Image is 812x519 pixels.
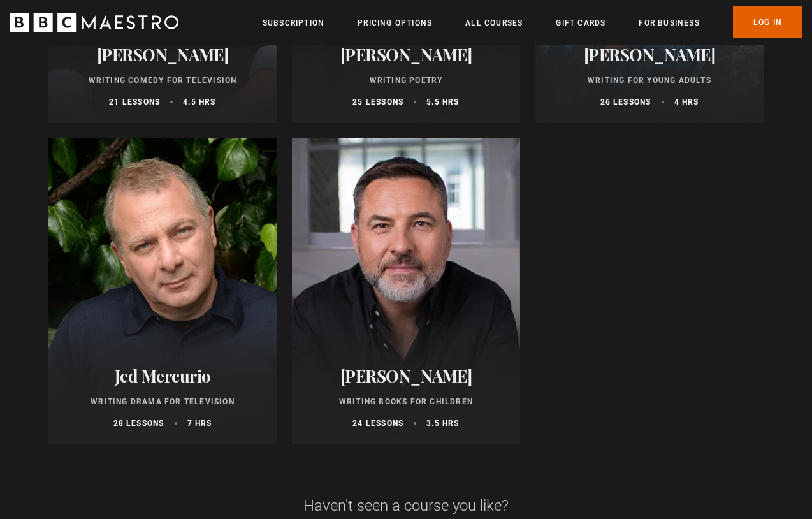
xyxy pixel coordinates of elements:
[64,366,261,386] h2: Jed Mercurio
[263,6,802,38] nav: Primary
[97,495,715,516] h2: Haven't seen a course you like?
[64,75,261,86] p: Writing Comedy for Television
[48,138,277,444] a: Jed Mercurio Writing Drama for Television 28 lessons 7 hrs
[64,45,261,64] h2: [PERSON_NAME]
[352,418,403,429] p: 24 lessons
[556,17,605,29] a: Gift Cards
[10,13,178,32] svg: BBC Maestro
[307,75,505,86] p: Writing Poetry
[307,366,505,386] h2: [PERSON_NAME]
[292,138,520,444] a: [PERSON_NAME] Writing Books for Children 24 lessons 3.5 hrs
[639,17,699,29] a: For business
[263,17,324,29] a: Subscription
[551,45,748,64] h2: [PERSON_NAME]
[187,418,212,429] p: 7 hrs
[109,96,160,108] p: 21 lessons
[307,45,505,64] h2: [PERSON_NAME]
[465,17,523,29] a: All Courses
[183,96,215,108] p: 4.5 hrs
[600,96,651,108] p: 26 lessons
[64,396,261,407] p: Writing Drama for Television
[352,96,403,108] p: 25 lessons
[733,6,802,38] a: Log In
[674,96,699,108] p: 4 hrs
[307,396,505,407] p: Writing Books for Children
[551,75,748,86] p: Writing for Young Adults
[426,418,459,429] p: 3.5 hrs
[426,96,459,108] p: 5.5 hrs
[358,17,432,29] a: Pricing Options
[113,418,164,429] p: 28 lessons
